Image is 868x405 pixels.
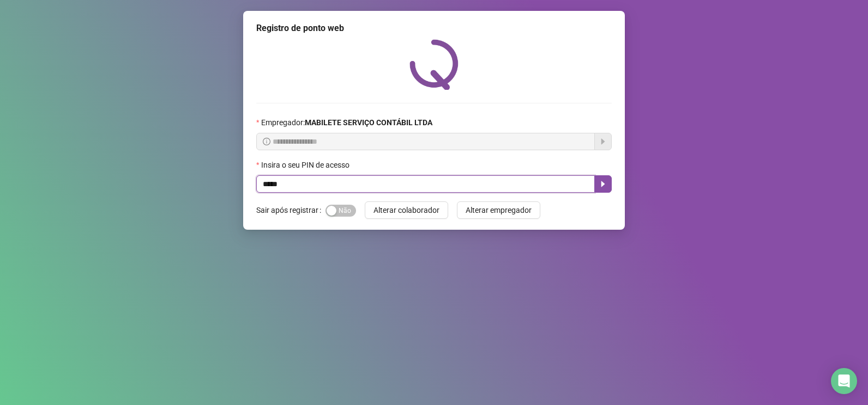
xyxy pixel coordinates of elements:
[263,138,270,145] span: info-circle
[599,180,607,188] span: caret-right
[373,204,439,216] span: Alterar colaborador
[466,204,532,216] span: Alterar empregador
[256,22,612,35] div: Registro de ponto web
[256,159,357,171] label: Insira o seu PIN de acesso
[256,201,325,219] label: Sair após registrar
[365,201,448,219] button: Alterar colaborador
[261,116,432,128] span: Empregador :
[831,368,857,394] div: Open Intercom Messenger
[409,39,459,90] img: QRPoint
[305,118,432,127] strong: MABILETE SERVIÇO CONTÁBIL LTDA
[457,201,540,219] button: Alterar empregador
